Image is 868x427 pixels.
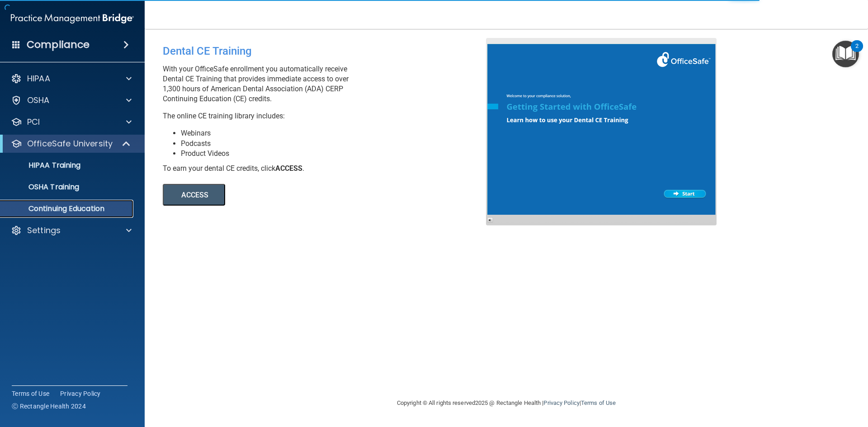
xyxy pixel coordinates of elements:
a: Terms of Use [12,389,49,398]
a: Terms of Use [581,399,616,406]
a: OSHA [11,95,132,106]
a: Settings [11,225,132,236]
p: OSHA [27,95,50,106]
span: Ⓒ Rectangle Health 2024 [12,402,86,411]
a: Privacy Policy [60,389,101,398]
a: PCI [11,117,132,127]
a: OfficeSafe University [11,138,131,149]
p: Settings [27,225,61,236]
div: Copyright © All rights reserved 2025 @ Rectangle Health | | [341,389,671,418]
div: 2 [855,46,859,58]
p: The online CE training library includes: [163,111,493,121]
p: OSHA Training [6,183,79,192]
li: Webinars [181,128,493,138]
div: To earn your dental CE credits, click . [163,164,493,174]
b: ACCESS [275,164,302,173]
p: HIPAA [27,73,50,84]
li: Podcasts [181,139,493,149]
p: OfficeSafe University [27,138,113,149]
a: Privacy Policy [543,399,579,406]
p: HIPAA Training [6,161,80,170]
img: PMB logo [11,9,134,28]
p: PCI [27,117,40,127]
p: With your OfficeSafe enrollment you automatically receive Dental CE Training that provides immedi... [163,64,493,104]
a: ACCESS [163,192,410,199]
p: Continuing Education [6,204,129,213]
li: Product Videos [181,149,493,159]
a: HIPAA [11,73,132,84]
button: ACCESS [163,184,225,206]
div: Dental CE Training [163,38,493,64]
h4: Compliance [27,38,90,51]
button: Open Resource Center, 2 new notifications [832,41,859,67]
